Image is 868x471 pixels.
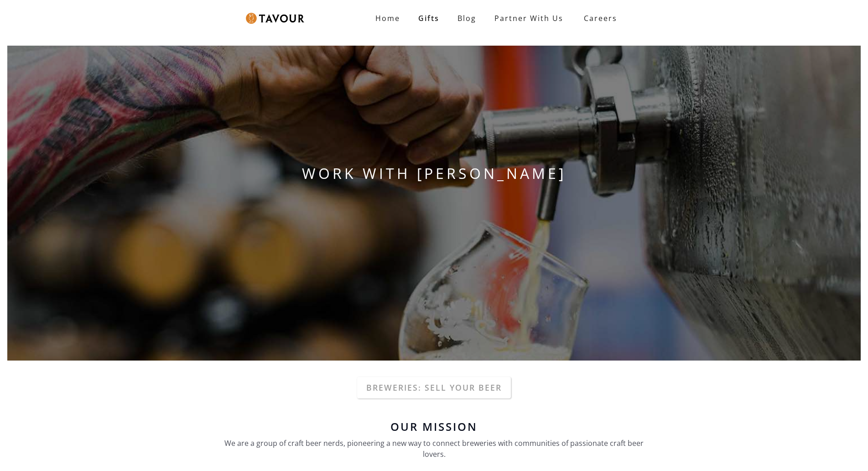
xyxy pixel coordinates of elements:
a: Partner With Us [485,9,572,27]
a: Breweries: Sell your beer [357,377,511,398]
a: Home [366,9,409,27]
h6: Our Mission [220,421,649,432]
strong: Home [375,13,400,23]
a: Careers [572,5,624,31]
strong: Careers [584,9,617,27]
h1: WORK WITH [PERSON_NAME] [7,162,861,184]
a: Gifts [409,9,448,27]
a: Blog [448,9,485,27]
